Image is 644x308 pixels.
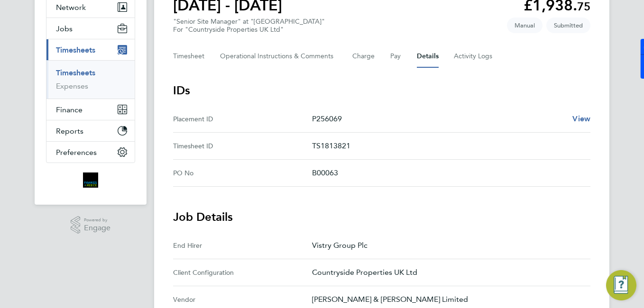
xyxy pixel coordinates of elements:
[46,18,135,39] button: Jobs
[173,240,312,251] div: End Hirer
[71,216,111,234] a: Powered byEngage
[417,45,439,68] button: Details
[56,45,95,54] span: Timesheets
[56,105,83,114] span: Finance
[173,267,312,278] div: Client Configuration
[46,39,135,60] button: Timesheets
[84,216,110,224] span: Powered by
[173,83,590,98] h3: IDs
[56,68,95,77] a: Timesheets
[56,3,86,12] span: Network
[46,172,135,188] a: Go to home page
[46,142,135,163] button: Preferences
[312,240,583,251] p: Vistry Group Plc
[312,140,583,152] p: TS1813821
[173,18,325,34] div: "Senior Site Manager" at "[GEOGRAPHIC_DATA]"
[312,267,583,278] p: Countryside Properties UK Ltd
[56,148,97,157] span: Preferences
[312,113,565,125] p: P256069
[56,127,83,136] span: Reports
[546,18,590,33] span: This timesheet is Submitted.
[173,167,312,179] div: PO No
[606,270,636,300] button: Engage Resource Center
[312,294,583,305] p: [PERSON_NAME] & [PERSON_NAME] Limited
[312,167,583,179] p: B00063
[173,294,312,305] div: Vendor
[56,82,88,91] a: Expenses
[454,45,494,68] button: Activity Logs
[46,60,135,99] div: Timesheets
[83,172,98,188] img: bromak-logo-retina.png
[390,45,402,68] button: Pay
[84,224,110,232] span: Engage
[173,45,205,68] button: Timesheet
[220,45,337,68] button: Operational Instructions & Comments
[56,24,73,33] span: Jobs
[507,18,543,33] span: This timesheet was manually created.
[173,209,590,225] h3: Job Details
[572,114,590,123] span: View
[173,140,312,152] div: Timesheet ID
[173,26,325,34] div: For "Countryside Properties UK Ltd"
[46,99,135,120] button: Finance
[46,120,135,141] button: Reports
[352,45,375,68] button: Charge
[572,113,590,125] a: View
[173,113,312,125] div: Placement ID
